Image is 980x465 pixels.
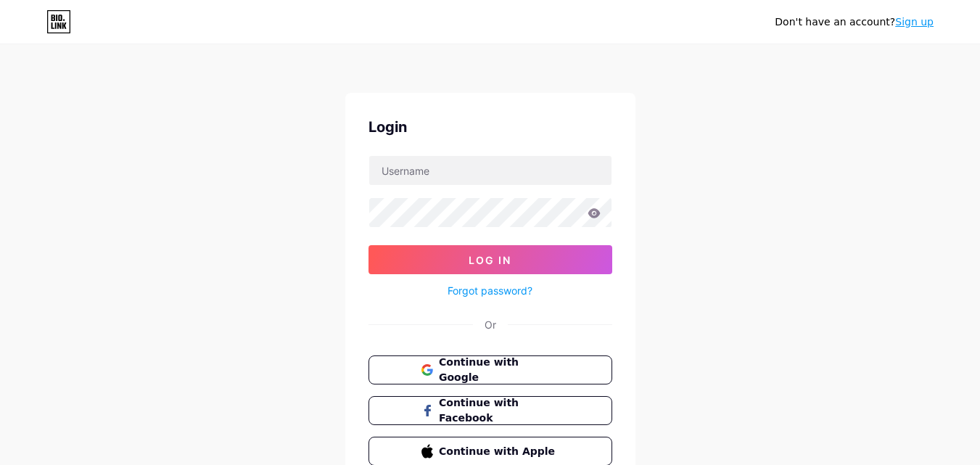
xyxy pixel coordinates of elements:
[469,254,511,266] span: Log In
[895,16,934,28] a: Sign up
[439,444,559,459] span: Continue with Apple
[368,116,612,138] div: Login
[368,245,612,274] button: Log In
[485,317,496,332] div: Or
[439,395,559,426] span: Continue with Facebook
[368,396,612,425] button: Continue with Facebook
[439,355,559,385] span: Continue with Google
[368,355,612,384] button: Continue with Google
[448,283,532,298] a: Forgot password?
[369,156,612,185] input: Username
[775,15,934,30] div: Don't have an account?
